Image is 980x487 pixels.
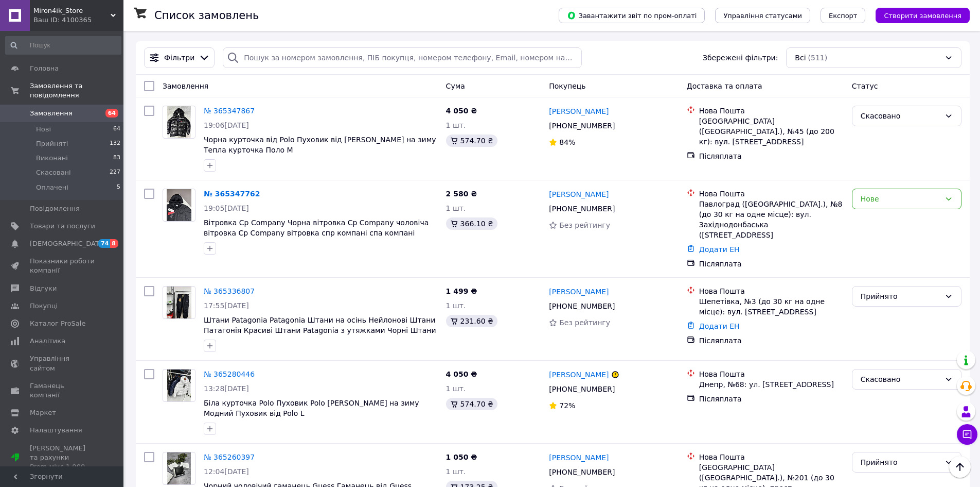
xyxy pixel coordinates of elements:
[852,82,878,90] span: Статус
[113,125,120,134] span: 64
[163,452,195,485] a: Фото товару
[861,110,940,122] div: Скасовано
[559,8,705,23] button: Завантажити звіт по пром-оплаті
[829,12,858,20] span: Експорт
[204,370,255,378] a: № 365280446
[821,8,866,23] button: Експорт
[699,322,740,330] a: Додати ЕН
[30,381,95,400] span: Гаманець компанії
[30,64,59,73] span: Головна
[36,168,71,177] span: Скасовані
[30,444,95,472] span: [PERSON_NAME] та рахунки
[163,286,195,319] a: Фото товару
[30,204,80,213] span: Повідомлення
[699,296,844,317] div: Шепетівка, №3 (до 30 кг на одне місце): вул. [STREET_ADDRESS]
[699,151,844,161] div: Післяплата
[5,36,121,55] input: Пошук
[549,452,609,463] a: [PERSON_NAME]
[30,109,73,118] span: Замовлення
[699,452,844,462] div: Нова Пошта
[204,107,255,115] a: № 365347867
[699,199,844,240] div: Павлоград ([GEOGRAPHIC_DATA].), №8 (до 30 кг на одне місце): вул. Західнодонбаська ([STREET_ADDRESS]
[30,257,95,275] span: Показники роботи компанії
[167,452,191,484] img: Фото товару
[30,319,85,328] span: Каталог ProSale
[699,379,844,390] div: Днепр, №68: ул. [STREET_ADDRESS]
[446,204,466,212] span: 1 шт.
[113,154,120,163] span: 83
[687,82,762,90] span: Доставка та оплата
[167,189,191,221] img: Фото товару
[861,457,940,468] div: Прийнято
[30,239,106,248] span: [DEMOGRAPHIC_DATA]
[884,12,961,20] span: Створити замовлення
[167,287,191,318] img: Фото товару
[699,286,844,296] div: Нова Пошта
[204,121,249,129] span: 19:06[DATE]
[163,369,195,402] a: Фото товару
[723,12,802,20] span: Управління статусами
[446,384,466,393] span: 1 шт.
[105,109,118,117] span: 64
[204,219,429,237] span: Вітровка Cp Company Чорна вітровка Cp Company чоловіча вітровка Cp Company вітровка спр компані с...
[699,335,844,346] div: Післяплата
[446,190,477,198] span: 2 580 ₴
[204,136,436,154] span: Чорна курточка від Polo Пуховик від [PERSON_NAME] на зиму Тепла курточка Поло M
[549,82,585,90] span: Покупець
[446,398,497,410] div: 574.70 ₴
[547,201,617,216] div: [PHONE_NUMBER]
[204,301,249,310] span: 17:55[DATE]
[715,8,810,23] button: Управління статусами
[861,193,940,205] div: Нове
[164,53,194,63] span: Фільтри
[547,465,617,479] div: [PHONE_NUMBER]
[33,15,123,25] div: Ваш ID: 4100365
[163,189,195,222] a: Фото товару
[204,399,419,417] a: Біла курточка Polo Пуховик Polo [PERSON_NAME] на зиму Модний Пуховик від Polo L
[703,53,778,63] span: Збережені фільтри:
[549,370,609,380] a: [PERSON_NAME]
[30,462,95,472] div: Prom мікс 1 000
[446,107,477,115] span: 4 050 ₴
[559,221,610,229] span: Без рейтингу
[567,11,697,20] span: Завантажити звіт по пром-оплаті
[957,424,977,445] button: Чат з покупцем
[30,426,82,435] span: Налаштування
[699,106,844,116] div: Нова Пошта
[549,189,609,199] a: [PERSON_NAME]
[861,291,940,302] div: Прийнято
[446,315,497,327] div: 231.60 ₴
[204,453,255,461] a: № 365260397
[446,287,477,295] span: 1 499 ₴
[795,53,806,63] span: Всі
[808,54,828,62] span: (511)
[167,106,191,138] img: Фото товару
[36,139,68,148] span: Прийняті
[223,47,581,68] input: Пошук за номером замовлення, ПІБ покупця, номером телефону, Email, номером накладної
[98,239,110,248] span: 74
[163,82,208,90] span: Замовлення
[30,81,123,100] span: Замовлення та повідомлення
[117,183,120,192] span: 5
[446,121,466,129] span: 1 шт.
[30,284,57,293] span: Відгуки
[699,116,844,147] div: [GEOGRAPHIC_DATA] ([GEOGRAPHIC_DATA].), №45 (до 200 кг): вул. [STREET_ADDRESS]
[559,138,575,146] span: 84%
[549,287,609,297] a: [PERSON_NAME]
[446,135,497,147] div: 574.70 ₴
[446,301,466,310] span: 1 шт.
[446,467,466,476] span: 1 шт.
[699,245,740,254] a: Додати ЕН
[446,370,477,378] span: 4 050 ₴
[36,154,68,163] span: Виконані
[36,125,51,134] span: Нові
[949,456,971,478] button: Наверх
[33,6,111,15] span: Miron4ik_Store
[30,354,95,373] span: Управління сайтом
[446,453,477,461] span: 1 050 ₴
[204,204,249,212] span: 19:05[DATE]
[559,318,610,327] span: Без рейтингу
[204,287,255,295] a: № 365336807
[204,467,249,476] span: 12:04[DATE]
